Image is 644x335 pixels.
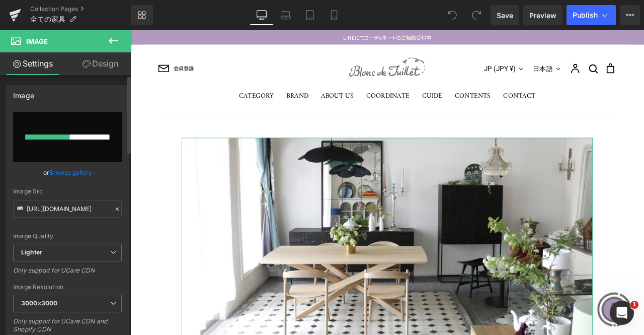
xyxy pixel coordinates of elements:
div: Only support for UCare CDN [13,266,122,281]
button: JP (JPY ¥) [419,40,467,52]
a: Collection Pages [30,5,131,13]
b: Lighter [21,248,42,256]
a: Desktop [250,5,274,25]
span: 会員登録 [51,40,75,50]
button: Publish [567,5,616,25]
a: Browse gallery [49,164,92,181]
a: BRAND [185,71,211,85]
a: CONTACT [442,71,480,85]
a: Tablet [298,5,322,25]
div: Image [13,86,34,100]
span: 全ての家具 [30,15,65,23]
a: 会員登録 [33,39,212,52]
div: Image Quality [13,233,122,240]
a: Design [67,52,133,75]
a: New Library [131,5,153,25]
span: 1 [630,301,638,309]
div: Image Resolution [13,284,122,291]
button: Redo [466,5,487,25]
a: Mobile [322,5,346,25]
div: LINEにてコーディネートのご相談受付中 [33,4,576,14]
span: Image [26,37,48,45]
a: ABOUT US [226,71,265,85]
div: or [13,167,122,178]
a: GUIDE [346,71,370,85]
a: Preview [523,5,562,25]
a: CATEGORY [129,71,170,85]
span: Save [497,10,513,21]
button: 日本語 [477,40,511,52]
span: Preview [529,10,556,21]
a: CONTENTS [385,71,427,85]
img: Blanc de Juillet [259,32,350,58]
iframe: Intercom live chat [610,301,634,325]
span: Publish [573,11,598,19]
a: Laptop [274,5,298,25]
a: COORDINATE [280,71,331,85]
button: More [620,5,640,25]
button: Undo [442,5,462,25]
div: Image Src [13,188,122,195]
input: Link [13,200,122,218]
b: 3000x3000 [21,299,57,307]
